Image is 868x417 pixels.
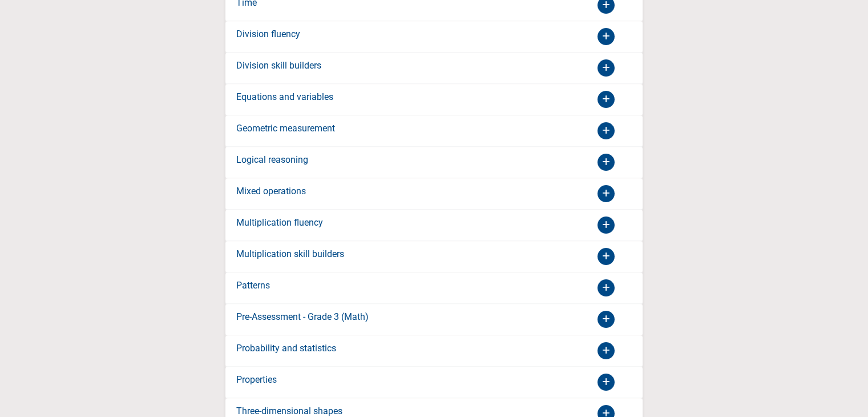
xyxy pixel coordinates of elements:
label: Mixed operations [236,185,306,198]
label: Patterns [236,279,270,292]
label: Properties [236,373,277,387]
label: Logical reasoning [236,153,308,167]
label: Pre-Assessment - Grade 3 (Math) [236,310,369,324]
label: Multiplication skill builders [236,247,344,261]
label: Equations and variables [236,90,333,104]
label: Geometric measurement [236,122,335,135]
label: Multiplication fluency [236,216,323,230]
label: Division fluency [236,27,300,41]
label: Division skill builders [236,59,321,73]
label: Probability and statistics [236,342,336,355]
